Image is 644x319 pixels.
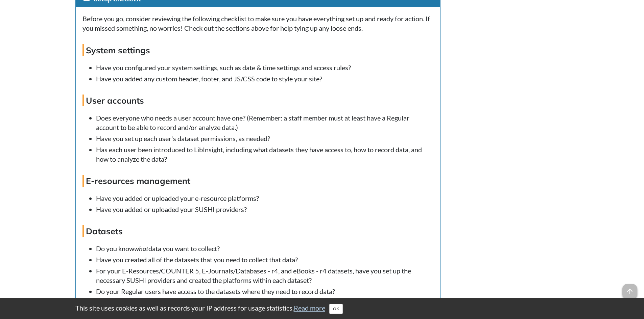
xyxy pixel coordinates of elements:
button: Close [329,304,343,314]
p: Before you go, consider reviewing the following checklist to make sure you have everything set up... [82,14,433,33]
li: Have you added or uploaded your SUSHI providers? [96,205,433,214]
em: what [134,244,148,252]
div: This site uses cookies as well as records your IP address for usage statistics. [69,303,576,314]
li: Does everyone who needs a user account have one? (Remember: a staff member must at least have a R... [96,113,433,132]
li: For your E-Resources/COUNTER 5, E-Journals/Databases - r4, and eBooks - r4 datasets, have you set... [96,266,433,285]
a: arrow_upward [622,285,637,293]
li: Have you configured your system settings, such as date & time settings and access rules? [96,63,433,72]
li: Do your Regular users have access to the datasets where they need to record data? [96,287,433,296]
li: Do you know data you want to collect? [96,244,433,253]
h4: Datasets [82,225,433,237]
h4: E-resources management [82,175,433,187]
li: Have you added any custom header, footer, and JS/CSS code to style your site? [96,74,433,83]
li: Have you created all of the datasets that you need to collect that data? [96,255,433,264]
h4: User accounts [82,95,433,106]
li: Have you set up each user's dataset permissions, as needed? [96,134,433,143]
h4: System settings [82,44,433,56]
li: Have you added or uploaded your e-resource platforms? [96,193,433,203]
li: Has each user been introduced to LibInsight, including what datasets they have access to, how to ... [96,145,433,164]
span: arrow_upward [622,284,637,299]
a: Read more [294,304,325,312]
